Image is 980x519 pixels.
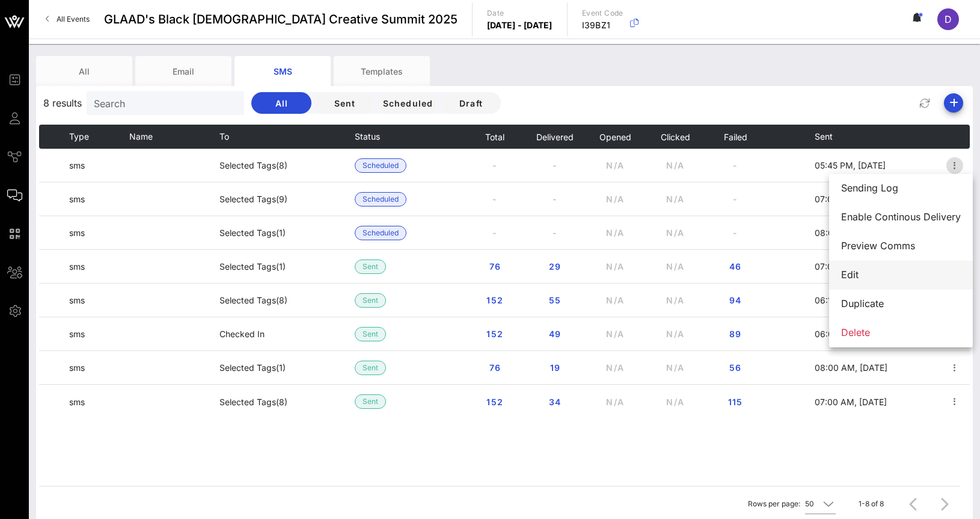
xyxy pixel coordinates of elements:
[219,182,355,216] td: Selected Tags (9)
[536,132,574,142] span: Delivered
[815,125,890,149] th: Sent
[716,256,755,278] button: 46
[441,92,501,114] button: Draft
[716,391,755,412] button: 115
[219,385,355,418] td: Selected Tags (8)
[450,98,491,108] span: Draft
[57,14,90,23] span: All Events
[129,131,153,141] span: Name
[815,261,887,272] span: 07:00 AM, [DATE]
[945,13,952,25] span: D
[815,228,887,238] span: 08:00 AM, [DATE]
[38,10,97,29] a: All Events
[485,295,504,305] span: 152
[582,19,623,31] p: I39BZ1
[251,92,311,114] button: All
[487,19,553,31] p: [DATE] - [DATE]
[363,226,399,240] span: Scheduled
[69,125,129,149] th: Type
[324,98,365,108] span: Sent
[841,211,961,223] div: Enable Continous Delivery
[545,261,565,272] span: 29
[815,131,833,141] span: Sent
[705,125,765,149] th: Failed
[219,351,355,385] td: Selected Tags (1)
[815,194,887,204] span: 07:00 AM, [DATE]
[599,132,631,142] span: Opened
[69,149,129,182] td: sms
[536,125,574,149] button: Delivered
[815,160,886,170] span: 05:45 PM, [DATE]
[859,499,884,509] div: 1-8 of 8
[334,56,430,86] div: Templates
[476,391,514,412] button: 152
[716,290,755,311] button: 94
[815,397,887,407] span: 07:00 AM, [DATE]
[485,132,504,142] span: Total
[723,125,747,149] button: Failed
[536,391,574,412] button: 34
[363,159,399,172] span: Scheduled
[476,256,514,278] button: 76
[726,295,745,305] span: 94
[135,56,231,86] div: Email
[660,132,690,142] span: Clicked
[219,131,229,141] span: To
[476,323,514,345] button: 152
[219,216,355,250] td: Selected Tags (1)
[69,182,129,216] td: sms
[815,329,887,339] span: 06:00 PM, [DATE]
[363,294,378,307] span: Sent
[69,250,129,284] td: sms
[536,256,574,278] button: 29
[726,261,745,272] span: 46
[43,96,82,110] span: 8 results
[815,362,887,373] span: 08:00 AM, [DATE]
[726,362,745,373] span: 56
[599,125,631,149] button: Opened
[545,397,565,407] span: 34
[726,329,745,339] span: 89
[582,7,623,19] p: Event Code
[716,357,755,379] button: 56
[815,295,885,305] span: 06:15 AM, [DATE]
[485,125,504,149] button: Total
[545,362,565,373] span: 19
[841,298,961,309] div: Duplicate
[545,295,565,305] span: 55
[69,385,129,418] td: sms
[660,125,690,149] button: Clicked
[716,323,755,345] button: 89
[261,98,302,108] span: All
[485,329,504,339] span: 152
[355,125,415,149] th: Status
[536,323,574,345] button: 49
[805,494,836,514] div: 50Rows per page:
[841,182,961,194] div: Sending Log
[363,361,378,374] span: Sent
[69,131,89,141] span: Type
[536,290,574,311] button: 55
[378,92,438,114] button: Scheduled
[104,10,458,28] span: GLAAD's Black [DEMOGRAPHIC_DATA] Creative Summit 2025
[476,357,514,379] button: 76
[485,362,504,373] span: 76
[219,149,355,182] td: Selected Tags (8)
[841,269,961,281] div: Edit
[525,125,585,149] th: Delivered
[382,98,433,108] span: Scheduled
[841,327,961,338] div: Delete
[69,317,129,351] td: sms
[645,125,705,149] th: Clicked
[36,56,132,86] div: All
[841,240,961,252] div: Preview Comms
[585,125,645,149] th: Opened
[219,284,355,317] td: Selected Tags (8)
[219,125,355,149] th: To
[219,317,355,351] td: Checked In
[234,56,331,86] div: SMS
[355,131,380,141] span: Status
[363,193,399,206] span: Scheduled
[69,284,129,317] td: sms
[726,397,745,407] span: 115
